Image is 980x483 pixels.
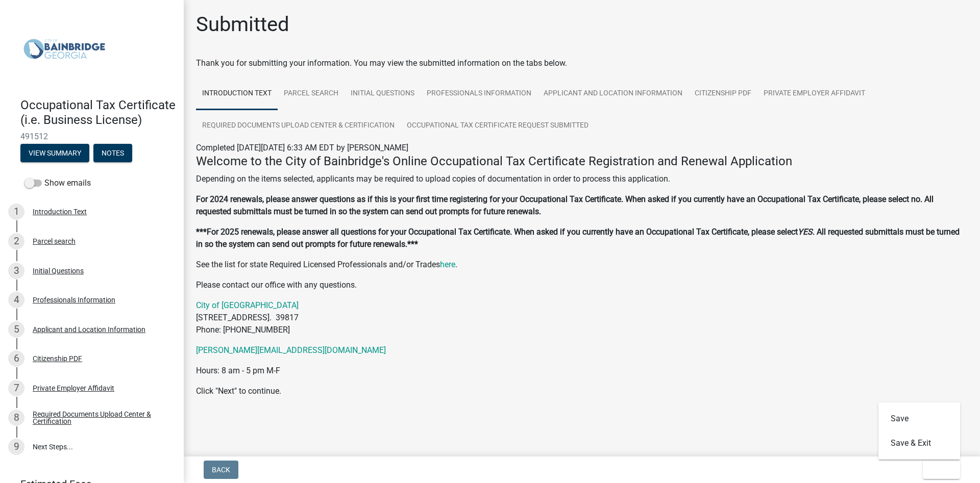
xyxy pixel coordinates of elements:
div: 4 [8,292,24,308]
p: Click "Next" to continue. [196,385,968,397]
strong: YES [798,227,813,237]
button: Back [204,461,238,479]
button: Exit [923,461,960,479]
a: Initial Questions [345,78,421,110]
div: Exit [878,402,960,460]
p: [STREET_ADDRESS]. 39817 Phone: [PHONE_NUMBER] [196,299,968,336]
div: Introduction Text [33,208,87,215]
span: Back [212,466,230,474]
div: Applicant and Location Information [33,326,145,333]
label: Show emails [24,177,91,189]
div: 6 [8,350,24,367]
a: Parcel search [278,78,345,110]
div: Thank you for submitting your information. You may view the submitted information on the tabs below. [196,57,968,69]
div: Citizenship PDF [33,355,82,362]
span: Completed [DATE][DATE] 6:33 AM EDT by [PERSON_NAME] [196,143,408,152]
div: 1 [8,204,24,220]
div: Initial Questions [33,267,84,274]
div: 7 [8,380,24,396]
div: 2 [8,233,24,249]
div: Professionals Information [33,296,115,303]
span: 491512 [20,132,163,141]
a: City of [GEOGRAPHIC_DATA] [196,300,299,310]
a: Introduction Text [196,78,278,110]
p: Depending on the items selected, applicants may be required to upload copies of documentation in ... [196,173,968,185]
button: View Summary [20,144,89,162]
strong: For 2024 renewals, please answer questions as if this is your first time registering for your Occ... [196,194,934,216]
wm-modal-confirm: Notes [93,149,132,158]
button: Save & Exit [878,431,960,455]
a: [PERSON_NAME][EMAIL_ADDRESS][DOMAIN_NAME] [196,345,386,355]
div: 8 [8,410,24,426]
div: Private Employer Affidavit [33,385,114,392]
div: 5 [8,321,24,338]
h1: Submitted [196,12,289,37]
p: Please contact our office with any questions. [196,279,968,291]
a: Applicant and Location Information [537,78,689,110]
img: City of Bainbridge, Georgia (Canceled) [20,11,108,87]
strong: . All requested submittals must be turned in so the system can send out prompts for future renewa... [196,227,960,249]
p: Hours: 8 am - 5 pm M-F [196,365,968,377]
a: here [440,260,455,269]
a: Professionals Information [421,78,537,110]
strong: ***For 2025 renewals, please answer all questions for your Occupational Tax Certificate. When ask... [196,227,798,237]
span: Exit [931,466,946,474]
a: Occupational Tax Certificate Request Submitted [401,110,595,142]
a: Required Documents Upload Center & Certification [196,110,401,142]
div: 9 [8,439,24,455]
h4: Occupational Tax Certificate (i.e. Business License) [20,98,176,128]
button: Notes [93,144,132,162]
div: Parcel search [33,238,76,245]
wm-modal-confirm: Summary [20,149,89,158]
p: See the list for state Required Licensed Professionals and/or Trades . [196,259,968,271]
div: 3 [8,263,24,279]
button: Save [878,406,960,431]
div: Required Documents Upload Center & Certification [33,411,167,425]
a: Private Employer Affidavit [757,78,871,110]
a: Citizenship PDF [689,78,757,110]
h4: Welcome to the City of Bainbridge's Online Occupational Tax Certificate Registration and Renewal ... [196,154,968,169]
